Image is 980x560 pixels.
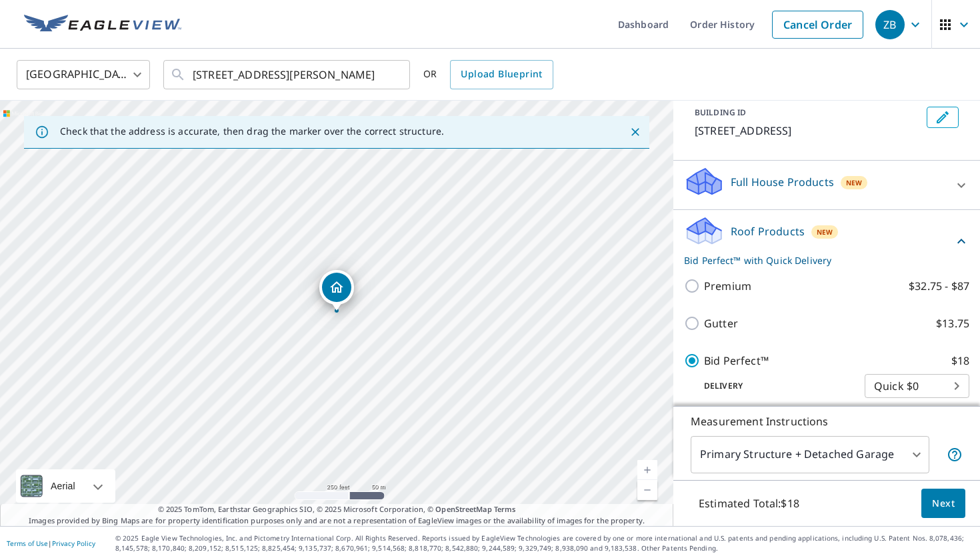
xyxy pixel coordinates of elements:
[875,10,905,39] div: ZB
[909,278,969,294] p: $32.75 - $87
[817,227,833,237] span: New
[927,107,959,128] button: Edit building 1
[60,125,444,137] p: Check that the address is accurate, then drag the marker over the correct structure.
[684,215,969,267] div: Roof ProductsNewBid Perfect™ with Quick Delivery
[932,495,955,512] span: Next
[684,380,865,392] p: Delivery
[691,413,963,429] p: Measurement Instructions
[731,174,834,190] p: Full House Products
[691,436,929,473] div: Primary Structure + Detached Garage
[319,270,354,311] div: Dropped pin, building 1, Residential property, 371 Montair Dr Danville, CA 94526
[695,107,746,118] p: BUILDING ID
[115,533,973,553] p: © 2025 Eagle View Technologies, Inc. and Pictometry International Corp. All Rights Reserved. Repo...
[731,223,805,239] p: Roof Products
[846,177,862,188] span: New
[688,489,810,518] p: Estimated Total: $18
[7,539,48,548] a: Terms of Use
[52,539,95,548] a: Privacy Policy
[494,504,516,514] a: Terms
[704,315,738,331] p: Gutter
[684,166,969,204] div: Full House ProductsNew
[435,504,491,514] a: OpenStreetMap
[17,56,150,93] div: [GEOGRAPHIC_DATA]
[450,60,553,89] a: Upload Blueprint
[637,460,657,480] a: Current Level 17, Zoom In
[627,123,644,141] button: Close
[423,60,553,89] div: OR
[158,504,516,515] span: © 2025 TomTom, Earthstar Geographics SIO, © 2025 Microsoft Corporation, ©
[637,480,657,500] a: Current Level 17, Zoom Out
[921,489,965,519] button: Next
[704,353,769,369] p: Bid Perfect™
[193,56,383,93] input: Search by address or latitude-longitude
[704,278,751,294] p: Premium
[7,539,95,547] p: |
[695,123,921,139] p: [STREET_ADDRESS]
[47,469,79,503] div: Aerial
[16,469,115,503] div: Aerial
[24,15,181,35] img: EV Logo
[684,253,953,267] p: Bid Perfect™ with Quick Delivery
[951,353,969,369] p: $18
[865,367,969,405] div: Quick $0
[947,447,963,463] span: Your report will include the primary structure and a detached garage if one exists.
[936,315,969,331] p: $13.75
[461,66,542,83] span: Upload Blueprint
[772,11,863,39] a: Cancel Order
